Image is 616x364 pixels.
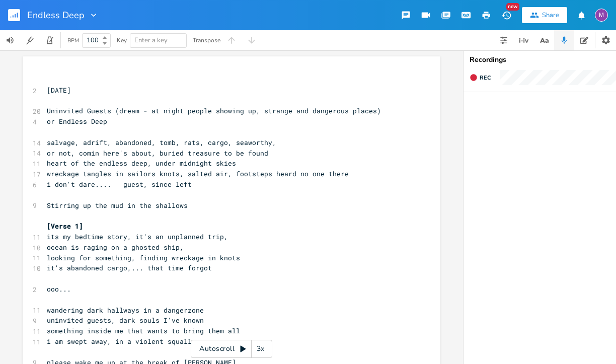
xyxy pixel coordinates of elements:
[47,253,240,262] span: looking for something, finding wreckage in knots
[47,117,107,126] span: or Endless Deep
[117,37,127,43] div: Key
[47,337,192,346] span: i am swept away, in a violent squall
[496,6,516,24] button: New
[542,11,559,20] div: Share
[47,159,236,168] span: heart of the endless deep, under midnight skies
[47,316,204,325] span: uninvited guests, dark souls I've known
[193,37,220,43] div: Transpose
[47,243,184,252] span: ocean is raging on a ghosted ship,
[522,7,567,23] button: Share
[252,340,270,358] div: 3x
[27,11,85,20] span: Endless Deep
[506,3,519,11] div: New
[191,340,272,358] div: Autoscroll
[47,263,212,272] span: it's abandoned cargo,... that time forgot
[47,149,268,158] span: or not, comin here's about, buried treasure to be found
[134,36,168,45] span: Enter a key
[47,169,349,178] span: wreckage tangles in sailors knots, salted air, footsteps heard no one there
[47,284,71,294] span: ooo...
[47,306,204,315] span: wandering dark hallways in a dangerzone
[47,180,192,189] span: i don't dare.... guest, since left
[47,138,276,147] span: salvage, adrift, abandoned, tomb, rats, cargo, seaworthy,
[595,9,608,22] div: melindameshad
[595,4,608,27] button: M
[47,201,188,210] span: Stirring up the mud in the shallows
[47,222,83,231] span: [Verse 1]
[67,38,79,43] div: BPM
[47,86,71,95] span: [DATE]
[47,326,240,335] span: something inside me that wants to bring them all
[47,106,381,115] span: Uninvited Guests (dream - at night people showing up, strange and dangerous places)
[480,74,491,82] span: Rec
[47,232,228,241] span: its my bedtime story, it's an unplanned trip,
[466,69,495,86] button: Rec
